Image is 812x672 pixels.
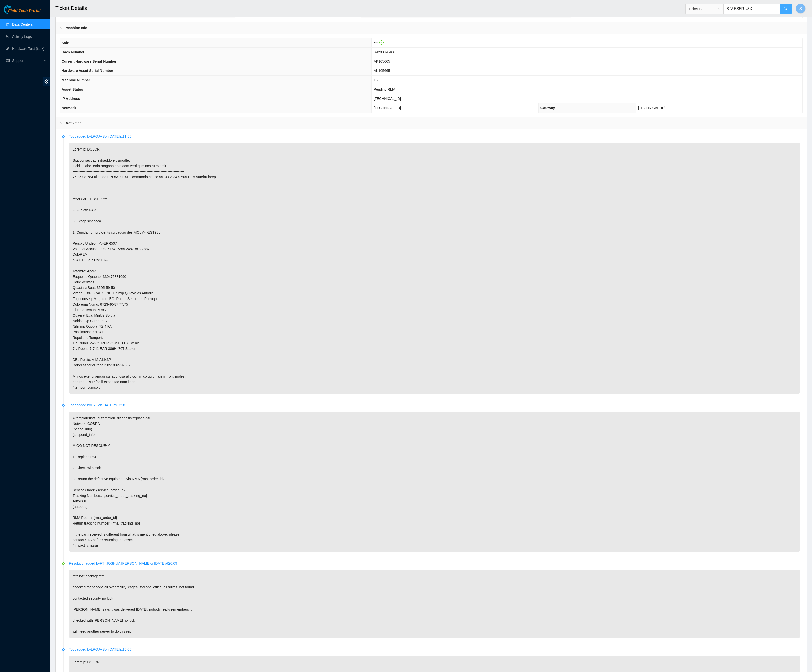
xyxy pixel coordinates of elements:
[689,5,720,13] span: Ticket ID
[374,97,401,101] span: [TECHNICAL_ID]
[60,121,63,124] span: right
[12,34,32,39] a: Activity Logs
[69,143,800,394] p: Loremip: DOLOR Sita consect ad elitseddo eiusmodte: incidi utlabo_etdo magnaa enimadm veni quis n...
[374,41,384,45] span: Yes
[379,40,384,45] span: check-circle
[374,50,395,54] span: S4203.R0406
[62,50,84,54] span: Rack Number
[540,106,555,110] span: Gateway
[374,59,390,63] span: AK105665
[4,5,25,14] img: Akamai Technologies
[8,9,40,13] span: Field Tech Portal
[638,106,666,110] span: [TECHNICAL_ID]
[69,561,800,566] p: Resolution added by FT_JOSHUA [PERSON_NAME] on [DATE] at 20:09
[66,25,87,31] b: Machine Info
[66,120,81,126] b: Activities
[43,77,50,86] span: double-left
[62,106,76,110] span: NetMask
[784,7,788,11] span: search
[62,41,69,45] span: Safe
[12,56,42,66] span: Support
[56,22,807,34] div: Machine Info
[62,87,83,91] span: Asset Status
[60,26,63,29] span: right
[796,4,806,14] button: S
[4,9,40,16] a: Akamai TechnologiesField Tech Portal
[62,69,113,73] span: Hardware Asset Serial Number
[799,6,802,12] span: S
[56,117,807,129] div: Activities
[12,47,44,51] a: Hardware Test (isok)
[62,78,90,82] span: Machine Number
[780,4,792,14] button: search
[723,4,780,14] input: Enter text here...
[6,59,10,62] span: read
[62,59,116,63] span: Current Hardware Serial Number
[69,570,800,638] p: **** lost package**** checked for pacage all over facility. cages, storage, office, all suites. n...
[374,87,395,91] span: Pending RMA
[62,97,80,101] span: IP Address
[374,69,390,73] span: AK105665
[69,402,800,408] p: Todo added by DYU on [DATE] at 07:10
[69,647,800,652] p: Todo added by LROJAS on [DATE] at 16:05
[12,22,33,26] a: Data Centers
[69,134,800,139] p: Todo added by LROJAS on [DATE] at 11:55
[69,412,800,552] p: #!template=sts_automation_diagnosis:replace-psu Network: COBRA {peace_info} {suspend_info} ***DO ...
[374,78,378,82] span: 15
[374,106,401,110] span: [TECHNICAL_ID]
